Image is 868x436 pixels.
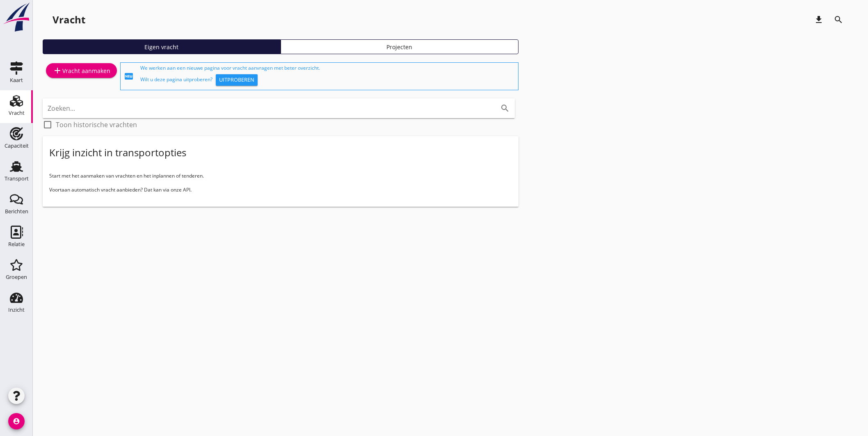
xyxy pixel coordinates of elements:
input: Zoeken... [48,102,487,115]
p: Voortaan automatisch vracht aanbieden? Dat kan via onze API. [49,186,512,194]
div: Relatie [8,242,25,247]
div: We werken aan een nieuwe pagina voor vracht aanvragen met beter overzicht. Wilt u deze pagina uit... [140,64,515,88]
div: Vracht aanmaken [53,66,110,75]
div: Uitproberen [219,76,254,84]
div: Groepen [6,274,27,280]
div: Vracht [9,110,25,116]
a: Eigen vracht [43,39,281,54]
a: Vracht aanmaken [46,63,117,78]
a: Projecten [281,39,519,54]
div: Krijg inzicht in transportopties [49,146,186,159]
i: fiber_new [124,71,134,81]
i: add [53,66,62,75]
i: search [834,15,843,25]
div: Berichten [5,209,28,214]
label: Toon historische vrachten [56,121,137,129]
div: Vracht [53,13,85,26]
button: Uitproberen [216,74,258,86]
div: Eigen vracht [46,43,277,51]
i: account_circle [8,413,25,429]
div: Inzicht [8,307,25,313]
p: Start met het aanmaken van vrachten en het inplannen of tenderen. [49,172,512,180]
div: Kaart [10,78,23,83]
div: Projecten [284,43,515,51]
div: Transport [5,176,29,181]
i: search [500,103,510,113]
i: download [814,15,824,25]
img: logo-small.a267ee39.svg [2,2,31,32]
div: Capaciteit [5,143,29,148]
